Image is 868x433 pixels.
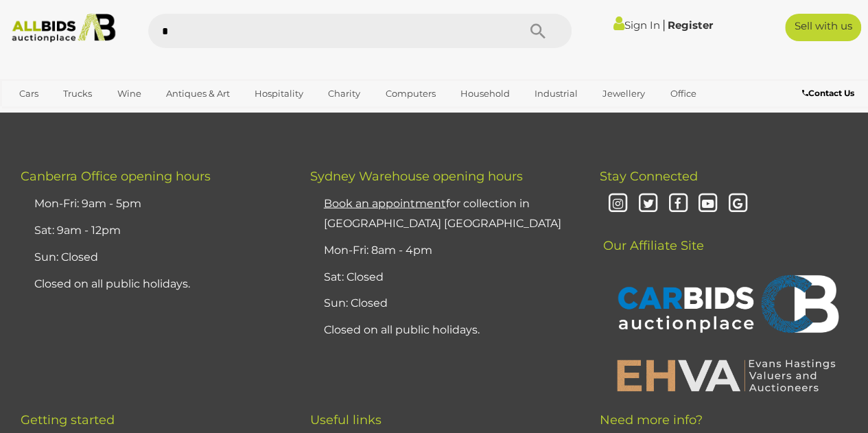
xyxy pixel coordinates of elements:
button: Search [503,14,572,48]
a: [GEOGRAPHIC_DATA] [63,105,178,128]
li: Mon-Fri: 9am - 5pm [31,191,276,218]
img: EHVA | Evans Hastings Valuers and Auctioneers [609,358,843,393]
a: Office [661,82,705,105]
li: Closed on all public holidays. [31,271,276,298]
a: Book an appointmentfor collection in [GEOGRAPHIC_DATA] [GEOGRAPHIC_DATA] [324,197,561,230]
i: Instagram [606,192,630,216]
a: Sell with us [785,14,861,41]
li: Closed on all public holidays. [320,317,565,344]
span: Useful links [310,412,382,428]
span: Getting started [21,412,115,428]
a: Household [451,82,519,105]
span: Need more info? [599,412,702,428]
i: Twitter [636,192,660,216]
img: CARBIDS Auctionplace [609,261,843,351]
span: Sydney Warehouse opening hours [310,169,523,184]
li: Sat: 9am - 12pm [31,218,276,244]
a: Trucks [54,82,101,105]
a: Antiques & Art [157,82,239,105]
a: Register [668,19,713,32]
a: Sports [10,105,56,128]
b: Contact Us [802,88,854,98]
a: Sign In [613,19,660,32]
a: Industrial [526,82,587,105]
li: Mon-Fri: 8am - 4pm [320,237,565,264]
a: Computers [376,82,444,105]
a: Contact Us [802,86,858,101]
a: Hospitality [246,82,312,105]
span: Our Affiliate Site [599,218,703,253]
i: Google [726,192,750,216]
span: | [662,17,666,32]
a: Jewellery [594,82,654,105]
i: Facebook [666,192,690,216]
a: Wine [108,82,150,105]
a: Charity [319,82,369,105]
li: Sun: Closed [31,244,276,271]
li: Sat: Closed [320,264,565,291]
span: Canberra Office opening hours [21,169,211,184]
img: Allbids.com.au [6,14,121,43]
li: Sun: Closed [320,290,565,317]
a: Cars [10,82,47,105]
i: Youtube [696,192,720,216]
span: Stay Connected [599,169,697,184]
u: Book an appointment [324,197,446,210]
